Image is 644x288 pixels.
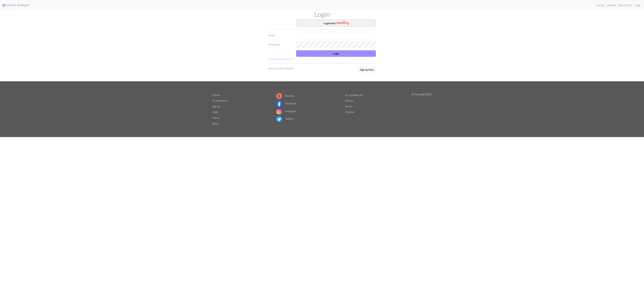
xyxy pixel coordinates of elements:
[276,94,294,97] a: Ravelry
[411,92,432,126] p: © Copyright 2025
[266,41,294,48] label: Password
[617,2,633,8] a: Sign up free
[336,21,349,25] img: Ravelry
[212,105,220,108] a: Sign up
[276,101,282,107] img: Facebook logo
[296,20,376,26] button: Loginwith
[276,93,282,99] img: Ravelry logo
[633,2,642,8] a: Login
[212,110,218,114] a: Login
[595,2,606,8] a: Library
[345,110,355,114] a: Cookies
[276,109,296,113] a: Instagram
[358,66,376,73] a: Sign up here
[212,93,220,97] a: Library
[212,116,220,119] a: Home
[276,116,282,122] img: Twitter logo
[266,32,294,38] label: Email
[210,10,434,18] h1: Login
[358,66,376,73] button: Sign up here
[212,99,228,102] a: Try the demo
[268,66,294,70] p: New to Chart Minder?
[276,108,282,115] img: Instagram logo
[276,102,297,105] a: Facebook
[345,99,354,102] a: Privacy
[268,57,295,60] a: Forgot your password?
[345,105,352,108] a: Terms
[2,3,29,7] img: Logo
[296,50,376,57] button: Login
[212,122,219,125] a: About
[606,2,617,8] a: Manual
[276,117,293,120] a: Twitter
[345,93,363,97] a: Acceptable use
